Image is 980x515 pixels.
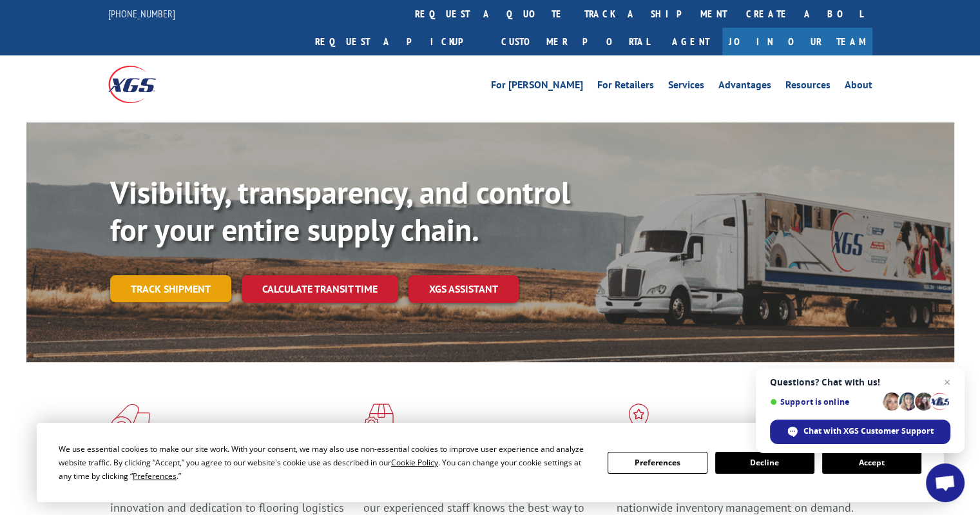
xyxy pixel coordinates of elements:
[242,275,398,303] a: Calculate transit time
[617,403,661,437] img: xgs-icon-flagship-distribution-model-red
[722,28,872,55] a: Join Our Team
[718,80,771,94] a: Advantages
[491,80,583,94] a: For [PERSON_NAME]
[715,452,814,474] button: Decline
[408,275,519,303] a: XGS ASSISTANT
[845,80,872,94] a: About
[668,80,704,94] a: Services
[770,397,878,407] span: Support is online
[770,420,950,444] div: Chat with XGS Customer Support
[803,425,934,437] span: Chat with XGS Customer Support
[110,403,150,437] img: xgs-icon-total-supply-chain-intelligence-red
[926,463,965,502] div: Open chat
[785,80,831,94] a: Resources
[391,457,438,468] span: Cookie Policy
[59,442,592,483] div: We use essential cookies to make our site work. With your consent, we may also use non-essential ...
[133,471,177,481] span: Preferences
[659,28,722,55] a: Agent
[608,452,707,474] button: Preferences
[305,28,492,55] a: Request a pickup
[597,80,654,94] a: For Retailers
[110,172,570,249] b: Visibility, transparency, and control for your entire supply chain.
[108,7,175,20] a: [PHONE_NUMBER]
[822,452,921,474] button: Accept
[363,403,394,437] img: xgs-icon-focused-on-flooring-red
[492,28,659,55] a: Customer Portal
[110,275,231,302] a: Track shipment
[770,377,950,387] span: Questions? Chat with us!
[37,423,944,502] div: Cookie Consent Prompt
[939,374,955,390] span: Close chat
